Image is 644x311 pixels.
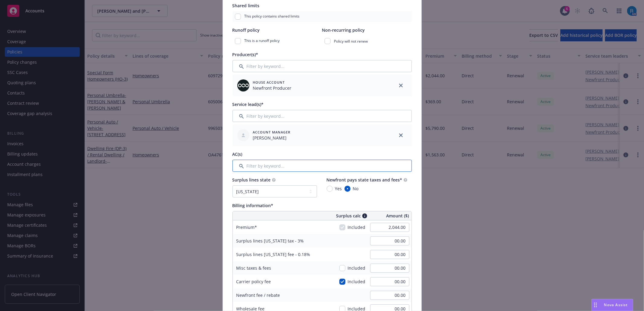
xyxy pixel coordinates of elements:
span: Surplus lines [US_STATE] tax - 3% [236,238,304,244]
span: Service lead(s)* [232,101,264,107]
span: Premium [236,224,257,230]
span: Misc taxes & fees [236,265,271,271]
input: 0.00 [370,250,409,259]
span: Surplus calc [336,213,361,219]
div: Policy will not renew [322,36,412,46]
span: Billing information* [232,203,274,208]
span: [PERSON_NAME] [253,135,291,141]
span: Included [348,278,366,285]
span: Producer(s)* [232,52,258,57]
span: No [353,185,359,192]
span: Nova Assist [604,302,628,307]
input: 0.00 [370,264,409,273]
input: No [344,186,351,192]
span: Included [348,265,366,271]
span: Newfront fee / rebate [236,292,280,298]
input: Yes [327,186,333,192]
span: Surplus lines state [232,177,271,183]
input: 0.00 [370,223,409,232]
span: Account Manager [253,130,291,135]
img: employee photo [237,79,249,91]
span: Included [348,224,366,230]
input: 0.00 [370,291,409,300]
span: Runoff policy [232,27,260,33]
a: close [397,82,405,89]
input: 0.00 [370,236,409,245]
button: Nova Assist [591,299,633,311]
div: This policy contains shared limits [232,11,412,22]
span: Newfront Producer [253,85,292,91]
input: Filter by keyword... [232,60,412,72]
span: House Account [253,80,292,85]
div: This is a runoff policy [232,36,322,46]
span: Yes [335,185,342,192]
div: Drag to move [592,299,599,311]
input: 0.00 [370,277,409,286]
a: close [397,132,405,139]
span: Shared limits [232,3,260,8]
span: AC(s) [232,151,242,157]
span: Surplus lines [US_STATE] fee - 0.18% [236,252,310,257]
input: Filter by keyword... [232,110,412,122]
span: Newfront pays state taxes and fees* [327,177,402,183]
span: Non-recurring policy [322,27,365,33]
span: Amount ($) [386,213,409,219]
input: Filter by keyword... [232,160,412,172]
span: Carrier policy fee [236,279,271,284]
